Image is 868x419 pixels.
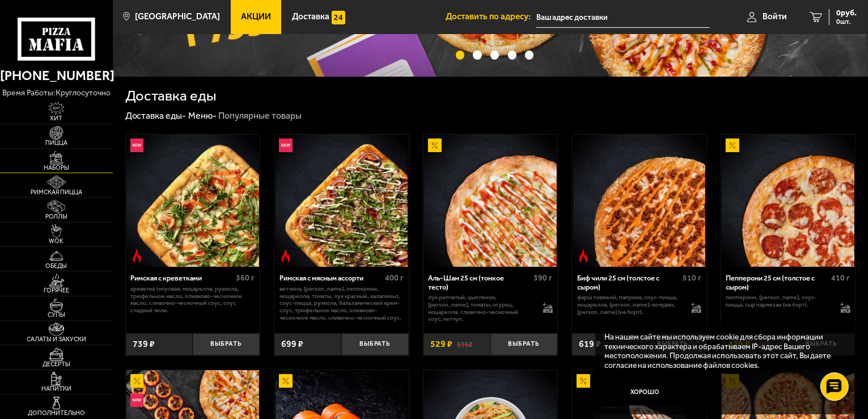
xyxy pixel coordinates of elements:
img: Новинка [130,393,144,407]
img: Острое блюдо [577,249,590,263]
s: 595 ₽ [457,340,473,349]
span: 410 г [832,273,850,283]
button: точки переключения [490,51,499,59]
p: На нашем сайте мы используем cookie для сбора информации технического характера и обрабатываем IP... [604,332,840,370]
span: 529 ₽ [430,340,452,349]
button: точки переключения [508,51,516,59]
span: 510 г [683,273,701,283]
p: фарш говяжий, паприка, соус-пицца, моцарелла, [PERSON_NAME]-кочудян, [PERSON_NAME] (на борт). [577,294,682,316]
input: Ваш адрес доставки [536,7,710,28]
p: лук репчатый, цыпленок, [PERSON_NAME], томаты, огурец, моцарелла, сливочно-чесночный соус, кетчуп. [428,294,533,323]
button: точки переключения [456,51,464,59]
button: Выбрать [341,333,408,355]
img: Акционный [428,139,442,152]
span: 699 ₽ [281,340,303,349]
span: 360 г [236,273,255,283]
img: Римская с креветками [126,135,259,267]
span: 739 ₽ [133,340,155,349]
img: Новинка [130,139,144,152]
a: НовинкаОстрое блюдоРимская с мясным ассорти [274,135,409,267]
img: Акционный [577,374,590,388]
img: Биф чили 25 см (толстое с сыром) [573,135,706,267]
span: [GEOGRAPHIC_DATA] [135,12,220,21]
div: Аль-Шам 25 см (тонкое тесто) [428,274,531,291]
span: 0 руб. [836,9,857,17]
img: Акционный [130,374,144,388]
img: Пепперони 25 см (толстое с сыром) [722,135,854,267]
div: Пепперони 25 см (толстое с сыром) [726,274,828,291]
p: ветчина, [PERSON_NAME], пепперони, моцарелла, томаты, лук красный, халапеньо, соус-пицца, руккола... [280,286,404,322]
div: Биф чили 25 см (толстое с сыром) [577,274,680,291]
button: Выбрать [193,333,260,355]
span: Доставить по адресу: [446,12,536,21]
button: точки переключения [525,51,533,59]
span: 390 г [534,273,553,283]
a: НовинкаОстрое блюдоРимская с креветками [126,135,260,267]
img: 15daf4d41897b9f0e9f617042186c801.svg [332,11,345,24]
a: Меню- [188,110,217,121]
img: Аль-Шам 25 см (тонкое тесто) [424,135,557,267]
a: Острое блюдоБиф чили 25 см (толстое с сыром) [572,135,706,267]
a: Доставка еды- [125,110,187,121]
p: пепперони, [PERSON_NAME], соус-пицца, сыр пармезан (на борт). [726,294,831,309]
div: Популярные товары [218,110,302,122]
div: Римская с мясным ассорти [280,274,382,282]
span: 619 ₽ [579,340,601,349]
span: Акции [241,12,271,21]
span: 0 шт. [836,18,857,25]
img: Акционный [279,374,293,388]
img: Острое блюдо [279,249,293,263]
button: точки переключения [473,51,481,59]
button: Хорошо [604,379,686,406]
img: Акционный [726,139,739,152]
button: Выбрать [490,333,557,355]
span: 400 г [385,273,404,283]
a: АкционныйПепперони 25 см (толстое с сыром) [721,135,856,267]
h1: Доставка еды [125,89,217,103]
img: Римская с мясным ассорти [276,135,408,267]
span: Войти [763,12,787,21]
img: Новинка [279,139,293,152]
span: Доставка [292,12,329,21]
p: креветка тигровая, моцарелла, руккола, трюфельное масло, оливково-чесночное масло, сливочно-чесно... [130,286,255,315]
img: Острое блюдо [130,249,144,263]
a: АкционныйАль-Шам 25 см (тонкое тесто) [424,135,558,267]
div: Римская с креветками [130,274,233,282]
